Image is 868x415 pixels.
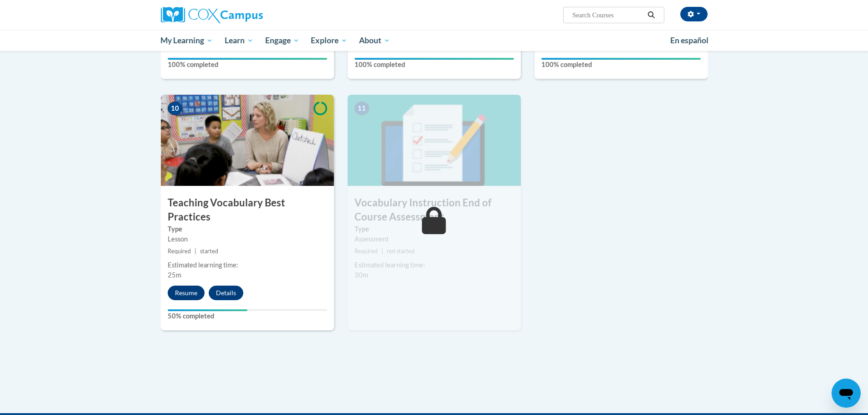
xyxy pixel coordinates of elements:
span: not started [387,248,415,255]
h3: Teaching Vocabulary Best Practices [161,196,334,224]
img: Cox Campus [161,7,263,23]
label: Type [168,224,327,234]
span: Required [354,248,378,255]
a: Learn [219,30,259,51]
span: 10 [168,102,182,115]
span: En español [670,36,709,45]
div: Your progress [168,58,327,60]
div: Estimated learning time: [354,260,514,270]
button: Details [209,286,243,300]
span: About [359,35,390,46]
div: Estimated learning time: [168,260,327,270]
span: My Learning [160,35,213,46]
iframe: Button to launch messaging window [832,379,861,408]
img: Course Image [348,95,521,186]
label: 100% completed [541,60,701,70]
span: Engage [265,35,299,46]
button: Account Settings [680,7,708,21]
button: Search [644,10,658,20]
div: Your progress [541,58,701,60]
div: Your progress [168,309,247,311]
div: Main menu [147,30,721,51]
a: En español [664,31,714,50]
input: Search Courses [571,10,644,20]
div: Your progress [354,58,514,60]
a: About [353,30,396,51]
a: Cox Campus [161,7,334,23]
h3: Vocabulary Instruction End of Course Assessment [348,196,521,224]
button: Resume [168,286,205,300]
span: 25m [168,271,181,279]
label: 100% completed [168,60,327,70]
span: Explore [311,35,347,46]
label: 50% completed [168,311,327,321]
span: | [195,248,196,255]
span: Learn [225,35,253,46]
span: started [200,248,218,255]
span: 11 [354,102,369,115]
span: | [381,248,383,255]
div: Assessment [354,234,514,244]
img: Course Image [161,95,334,186]
span: Required [168,248,191,255]
a: Engage [259,30,305,51]
label: 100% completed [354,60,514,70]
span: 30m [354,271,368,279]
a: Explore [305,30,353,51]
div: Lesson [168,234,327,244]
a: My Learning [155,30,219,51]
label: Type [354,224,514,234]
